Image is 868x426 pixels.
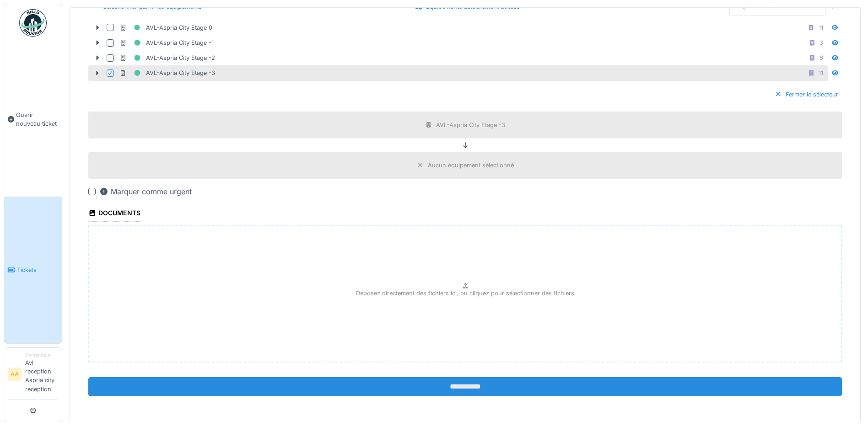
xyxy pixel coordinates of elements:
div: 6 [819,53,823,62]
div: Aucun équipement sélectionné [428,161,514,170]
a: AA DemandeurAvl reception Aspria city reception [8,351,58,399]
div: 11 [819,69,823,77]
div: AVL-Aspria City Etage -3 [119,67,215,79]
div: Fermer le sélecteur [771,88,842,101]
div: Demandeur [25,351,58,358]
span: Ouvrir nouveau ticket [16,111,58,128]
img: Badge_color-CXgf-gQk.svg [19,9,47,37]
div: AVL-Aspria City Etage 0 [119,22,212,33]
a: Ouvrir nouveau ticket [4,42,62,197]
a: Tickets [4,197,62,343]
div: Documents [88,206,140,222]
li: AA [8,367,22,381]
div: AVL-Aspria City Etage -2 [119,52,215,64]
div: 11 [819,23,823,32]
li: Avl reception Aspria city reception [25,351,58,397]
div: AVL-Aspria City Etage -1 [119,37,214,48]
span: Tickets [17,266,58,274]
div: Marquer comme urgent [99,186,192,197]
div: AVL-Aspria City Etage -3 [436,121,505,129]
p: Déposez directement des fichiers ici, ou cliquez pour sélectionner des fichiers [356,289,574,298]
div: 3 [819,38,823,47]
